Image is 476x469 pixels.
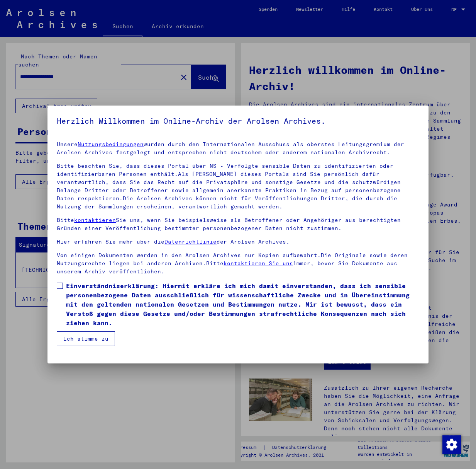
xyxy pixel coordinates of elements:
p: Von einigen Dokumenten werden in den Arolsen Archives nur Kopien aufbewahrt.Die Originale sowie d... [57,251,419,276]
h5: Herzlich Willkommen im Online-Archiv der Arolsen Archives. [57,115,419,127]
button: Ich stimme zu [57,331,115,346]
span: Einverständniserklärung: Hiermit erkläre ich mich damit einverstanden, dass ich sensible personen... [66,281,419,327]
a: kontaktieren Sie uns [224,260,293,267]
p: Bitte Sie uns, wenn Sie beispielsweise als Betroffener oder Angehöriger aus berechtigten Gründen ... [57,216,419,232]
p: Hier erfahren Sie mehr über die der Arolsen Archives. [57,238,419,246]
a: kontaktieren [74,217,116,223]
p: Bitte beachten Sie, dass dieses Portal über NS - Verfolgte sensible Daten zu identifizierten oder... [57,162,419,211]
p: Unsere wurden durch den Internationalen Ausschuss als oberstes Leitungsgremium der Arolsen Archiv... [57,140,419,157]
img: Zustimmung ändern [442,435,461,454]
a: Datenrichtlinie [164,238,217,245]
a: Nutzungsbedingungen [78,141,144,148]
